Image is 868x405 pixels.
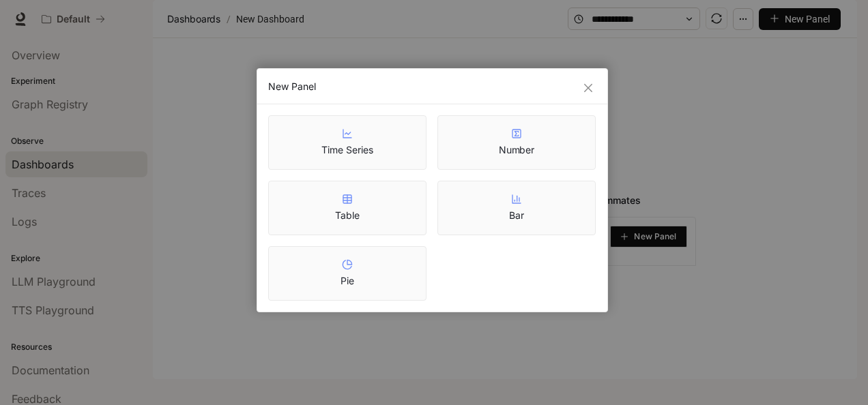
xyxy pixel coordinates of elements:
[785,12,830,27] span: New Panel
[35,5,111,33] button: All workspaces
[620,232,628,241] span: plus
[233,6,307,32] article: New Dashboard
[711,13,722,24] span: sync
[227,12,231,27] span: /
[268,80,596,93] div: New Panel
[335,209,360,222] article: Table
[164,11,224,27] button: Dashboards
[57,14,90,25] p: Default
[321,143,373,157] article: Time Series
[583,82,594,93] span: close
[770,14,779,23] span: plus
[341,274,354,288] article: Pie
[581,80,596,95] button: Close
[499,143,535,157] article: Number
[634,233,676,240] span: New Panel
[509,209,524,222] article: Bar
[167,11,220,27] span: Dashboards
[610,226,687,247] button: New Panel
[759,8,841,30] button: New Panel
